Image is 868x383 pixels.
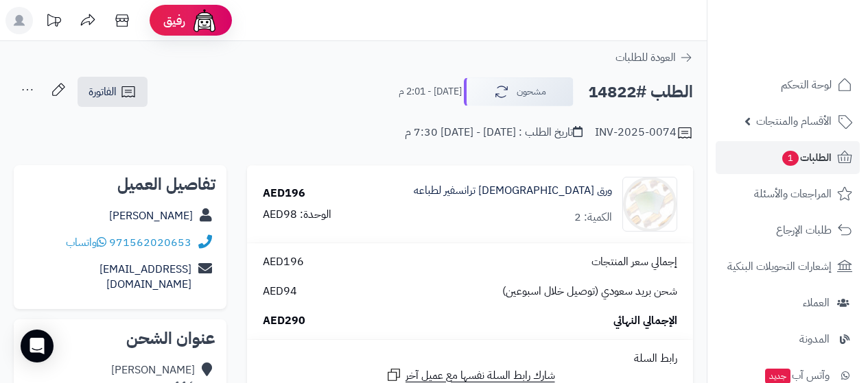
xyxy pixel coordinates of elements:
a: واتساب [66,234,106,251]
small: [DATE] - 2:01 م [399,85,462,99]
div: تاريخ الطلب : [DATE] - [DATE] 7:30 م [405,125,583,140]
div: Open Intercom Messenger [21,330,54,362]
a: إشعارات التحويلات البنكية [716,250,860,283]
span: 1 [782,151,799,166]
div: INV-2025-0074 [595,125,693,141]
a: المدونة [716,323,860,356]
span: العملاء [803,293,830,312]
span: إشعارات التحويلات البنكية [727,257,832,276]
div: الكمية: 2 [574,210,612,225]
a: العملاء [716,286,860,319]
span: طلبات الإرجاع [776,221,832,240]
a: ورق [DEMOGRAPHIC_DATA] ترانسفير لطباعه [414,183,612,199]
h2: تفاصيل العميل [25,176,215,193]
span: لوحة التحكم [781,75,832,95]
span: المراجعات والأسئلة [754,184,832,203]
a: المراجعات والأسئلة [716,177,860,210]
span: AED290 [263,313,305,329]
a: الفاتورة [78,77,148,107]
span: إجمالي سعر المنتجات [591,254,677,270]
div: AED196 [263,186,305,201]
div: رابط السلة [253,351,688,367]
a: [EMAIL_ADDRESS][DOMAIN_NAME] [99,261,191,293]
span: الأقسام والمنتجات [756,112,832,131]
a: الطلبات1 [716,141,860,174]
a: تحديثات المنصة [36,7,71,38]
img: logo-2.png [775,36,855,65]
span: الفاتورة [89,84,117,100]
div: الوحدة: AED98 [263,207,331,223]
span: AED196 [263,254,304,270]
span: المدونة [799,330,830,349]
button: مشحون [464,77,574,106]
span: شحن بريد سعودي (توصيل خلال اسبوعين) [502,284,677,299]
img: 2%20(14)-90x90.jpg [623,177,677,232]
span: رفيق [163,12,185,29]
span: الإجمالي النهائي [613,313,677,329]
a: لوحة التحكم [716,69,860,101]
a: طلبات الإرجاع [716,214,860,247]
h2: الطلب #14822 [588,78,693,106]
img: ai-face.png [191,7,218,34]
span: العودة للطلبات [615,49,676,66]
a: [PERSON_NAME] [109,208,193,224]
a: العودة للطلبات [615,49,693,66]
span: AED94 [263,284,297,299]
a: 971562020653 [109,234,191,251]
span: الطلبات [781,148,832,167]
h2: عنوان الشحن [25,330,215,347]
